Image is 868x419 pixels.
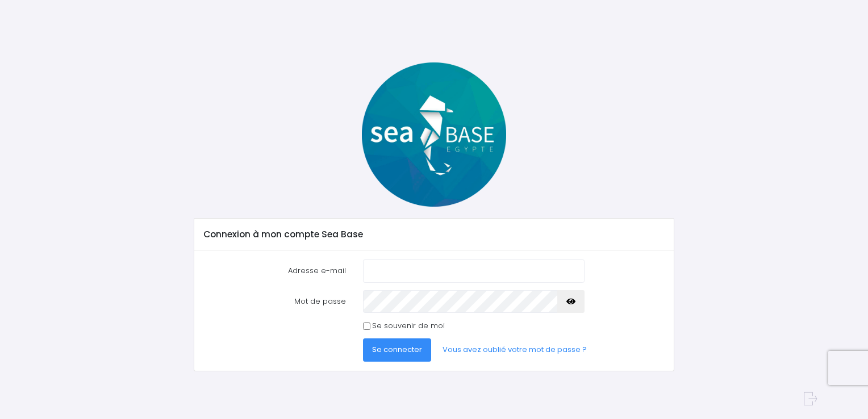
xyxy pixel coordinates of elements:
label: Mot de passe [195,290,354,313]
span: Se connecter [372,344,422,355]
button: Se connecter [363,338,431,361]
a: Vous avez oublié votre mot de passe ? [433,338,596,361]
label: Se souvenir de moi [372,320,445,332]
label: Adresse e-mail [195,259,354,282]
div: Connexion à mon compte Sea Base [194,219,673,250]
